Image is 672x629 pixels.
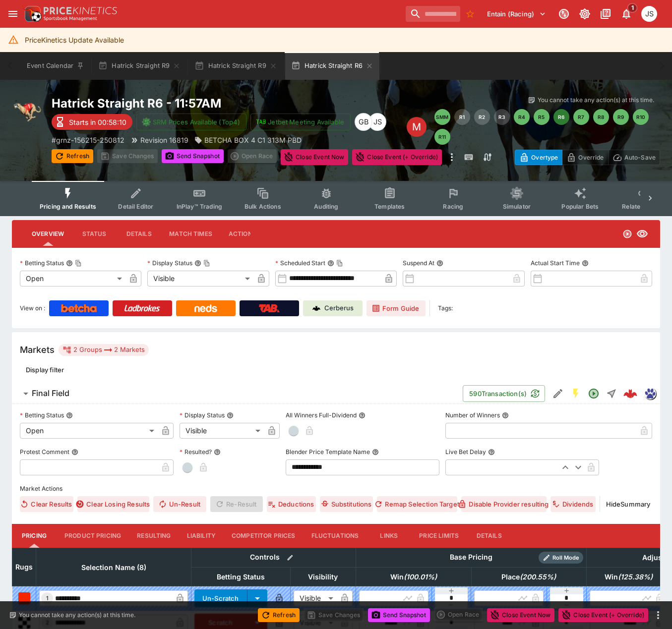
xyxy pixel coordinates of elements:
p: Blender Price Template Name [286,448,370,456]
button: Hatrick Straight R6 [285,52,379,80]
div: Edit Meeting [407,117,427,137]
button: Disable Provider resulting [461,496,547,512]
button: Override [562,150,608,165]
button: Un-Scratch [194,589,247,607]
button: Overview [24,222,72,246]
button: Product Pricing [57,524,129,548]
div: Visible [294,590,337,606]
p: You cannot take any action(s) at this time. [538,96,654,105]
a: 29d3b1be-8341-46a8-8cc1-9ea847bc2413 [620,384,640,403]
button: Refresh [258,608,300,622]
img: PriceKinetics [44,7,117,14]
p: Number of Winners [445,411,500,419]
button: Match Times [161,222,220,246]
span: Pricing and Results [40,203,96,210]
svg: Open [622,229,632,239]
img: Cerberus [312,304,320,312]
p: You cannot take any action(s) at this time. [19,611,135,620]
div: grnz [644,388,656,400]
p: Display Status [147,259,192,267]
button: No Bookmarks [462,6,478,22]
img: logo-cerberus--red.svg [623,387,637,400]
span: Win(125.38%) [594,571,664,583]
button: Close Event Now [487,608,554,622]
button: HideSummary [604,496,652,512]
button: Send Snapshot [162,149,224,163]
button: Straight [603,385,620,402]
div: Event type filters [32,181,640,216]
button: R9 [613,109,629,125]
img: greyhound_racing.png [12,96,44,127]
button: Suspend At [436,260,443,267]
button: Protest Comment [71,449,78,456]
p: Betting Status [20,411,64,419]
button: Resulting [129,524,179,548]
button: R6 [553,109,569,125]
button: Details [117,222,161,246]
span: Win(100.01%) [379,571,448,583]
button: Copy To Clipboard [75,260,82,267]
div: Show/hide Price Roll mode configuration. [539,552,583,564]
span: Betting Status [206,571,276,583]
img: jetbet-logo.svg [256,117,266,127]
th: Controls [191,548,356,567]
button: Select Tenant [481,6,552,22]
button: Auto-Save [608,150,660,165]
button: Status [72,222,117,246]
button: Edit Detail [549,385,567,402]
label: Tags: [438,300,453,316]
button: Competitor Prices [224,524,304,548]
th: Rugs [12,548,36,586]
button: Number of Winners [502,412,509,419]
p: Starts in 00:58:10 [69,117,126,127]
button: Actual Start Time [582,260,589,267]
div: John Seaton [368,113,386,131]
button: Clear Losing Results [77,496,149,512]
button: R4 [514,109,530,125]
span: Place(200.55%) [490,571,567,583]
button: more [652,609,664,621]
button: Deductions [267,496,316,512]
button: Hatrick Straight R9 [188,52,283,80]
h5: Markets [20,344,55,355]
button: Event Calendar [21,52,90,80]
div: Open [20,423,158,439]
div: Base Pricing [446,551,496,564]
div: split button [228,149,277,163]
button: Connected to PK [555,5,573,23]
span: Racing [443,203,463,210]
button: Close Event (+ Override) [352,149,442,165]
button: Jetbet Meeting Available [250,114,351,130]
img: PriceKinetics Logo [22,4,42,24]
button: Betting StatusCopy To Clipboard [66,260,73,267]
button: Documentation [597,5,614,23]
button: Clear Results [20,496,73,512]
button: Open [585,385,603,402]
button: Links [367,524,411,548]
span: Bulk Actions [244,203,281,210]
a: Cerberus [303,300,363,316]
span: InPlay™ Trading [177,203,222,210]
button: open drawer [4,5,22,23]
svg: Open [588,388,600,400]
button: Close Event Now [281,149,348,165]
p: Override [578,152,604,163]
button: 590Transaction(s) [463,385,545,402]
span: Un-Result [153,496,206,512]
p: All Winners Full-Dividend [286,411,357,419]
img: Sportsbook Management [44,16,97,21]
button: Live Bet Delay [488,449,495,456]
span: Selection Name (8) [70,562,157,573]
p: Cerberus [324,303,354,313]
button: Liability [179,524,224,548]
button: R2 [474,109,490,125]
label: View on : [20,300,45,316]
button: Final Field [12,384,463,403]
p: Auto-Save [624,152,656,163]
div: 2 Groups 2 Markets [62,344,145,356]
button: SGM Enabled [567,385,585,402]
div: Visible [147,271,253,286]
button: R5 [534,109,550,125]
div: Gary Brigginshaw [355,113,372,131]
button: Display StatusCopy To Clipboard [194,260,201,267]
